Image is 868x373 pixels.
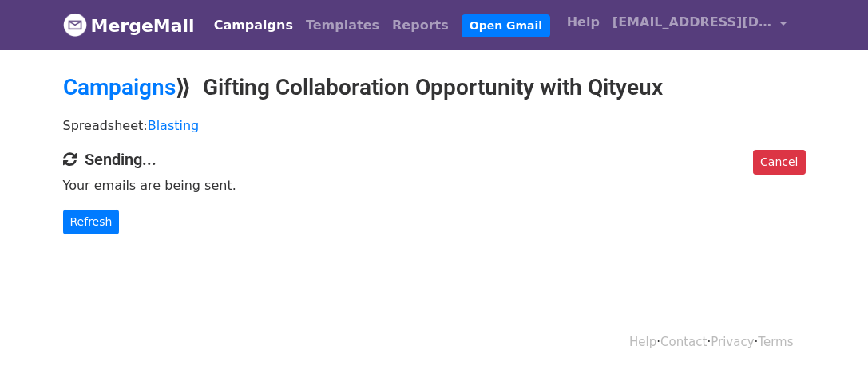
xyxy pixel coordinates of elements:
[711,335,754,349] a: Privacy
[753,150,805,175] a: Cancel
[629,335,656,349] a: Help
[63,150,806,169] h4: Sending...
[63,74,176,100] a: Campaigns
[612,13,772,32] span: [EMAIL_ADDRESS][DOMAIN_NAME]
[788,296,868,373] iframe: Chat Widget
[561,6,606,38] a: Help
[758,335,793,349] a: Terms
[63,117,806,134] p: Spreadsheet:
[462,14,550,37] a: Open Gmail
[660,335,707,349] a: Contact
[299,10,386,41] a: Templates
[63,210,120,234] a: Refresh
[63,177,806,194] p: Your emails are being sent.
[386,10,455,41] a: Reports
[606,6,793,44] a: [EMAIL_ADDRESS][DOMAIN_NAME]
[63,13,87,37] img: MergeMail logo
[148,118,200,133] a: Blasting
[208,10,299,41] a: Campaigns
[63,74,806,101] h2: ⟫ Gifting Collaboration Opportunity with Qityeux
[63,9,195,42] a: MergeMail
